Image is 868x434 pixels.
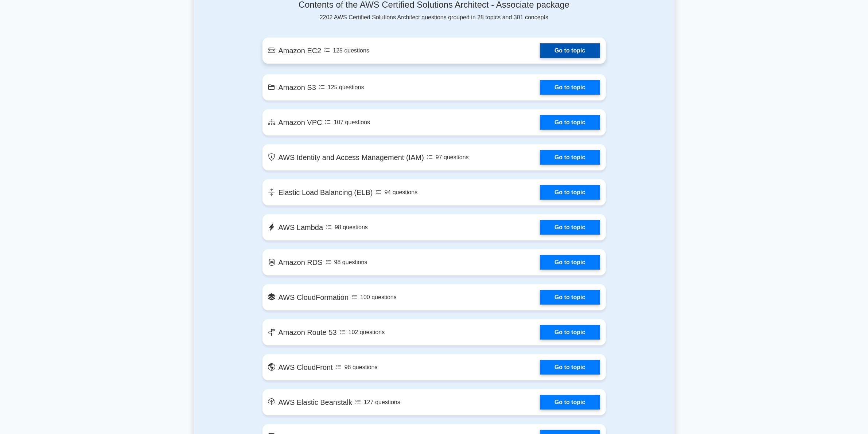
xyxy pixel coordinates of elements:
a: Go to topic [540,150,600,165]
a: Go to topic [540,43,600,58]
a: Go to topic [540,395,600,410]
a: Go to topic [540,325,600,340]
a: Go to topic [540,290,600,305]
a: Go to topic [540,220,600,235]
a: Go to topic [540,80,600,95]
a: Go to topic [540,115,600,130]
a: Go to topic [540,360,600,375]
a: Go to topic [540,185,600,200]
a: Go to topic [540,255,600,270]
